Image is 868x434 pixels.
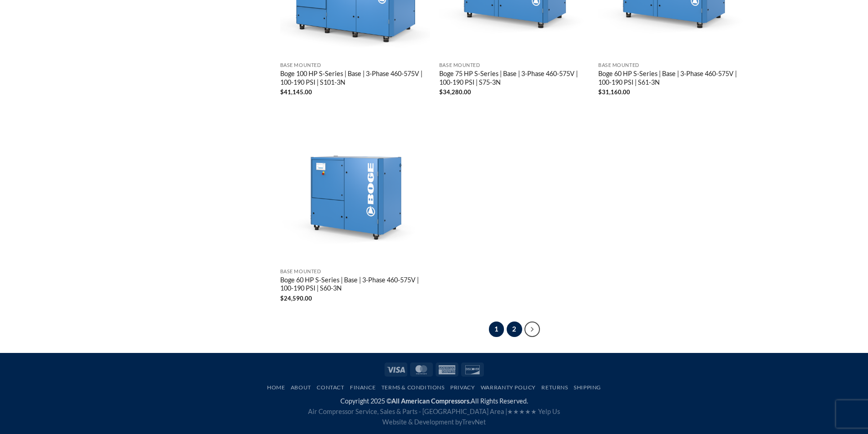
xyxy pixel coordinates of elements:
a: About [291,384,311,391]
a: Privacy [450,384,475,391]
a: Next [524,322,540,337]
span: $ [280,295,284,302]
a: Returns [541,384,568,391]
span: $ [280,88,284,96]
p: Base Mounted [598,62,749,68]
p: Base Mounted [280,62,431,68]
bdi: 34,280.00 [439,88,471,96]
p: Base Mounted [439,62,590,68]
strong: All American Compressors. [391,397,471,405]
bdi: 41,145.00 [280,88,312,96]
nav: Product Pagination [280,322,749,337]
a: Terms & Conditions [381,384,445,391]
a: Boge 75 HP S-Series | Base | 3-Phase 460-575V | 100-190 PSI | S75-3N [439,70,590,88]
span: $ [439,88,443,96]
a: Contact [317,384,344,391]
span: $ [598,88,602,96]
span: 1 [489,322,504,337]
a: ★★★★★ Yelp Us [507,408,560,415]
bdi: 24,590.00 [280,295,312,302]
bdi: 31,160.00 [598,88,630,96]
p: Base Mounted [280,269,431,275]
a: TrevNet [462,418,486,426]
img: Boge 60 HP S-Series | Base | 3-Phase 460-575V | 100-190 PSI | S60-3N [280,113,431,264]
a: Boge 60 HP S-Series | Base | 3-Phase 460-575V | 100-190 PSI | S61-3N [598,70,749,88]
a: Finance [350,384,375,391]
a: Boge 60 HP S-Series | Base | 3-Phase 460-575V | 100-190 PSI | S60-3N [280,276,431,294]
a: Home [267,384,285,391]
span: Air Compressor Service, Sales & Parts - [GEOGRAPHIC_DATA] Area | Website & Development by [308,408,560,426]
a: Boge 100 HP S-Series | Base | 3-Phase 460-575V | 100-190 PSI | S101-3N [280,70,431,88]
div: Payment icons [383,361,485,377]
a: Shipping [574,384,601,391]
a: 2 [507,322,522,337]
div: Copyright 2025 © All Rights Reserved. [120,396,749,427]
a: Warranty Policy [481,384,536,391]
